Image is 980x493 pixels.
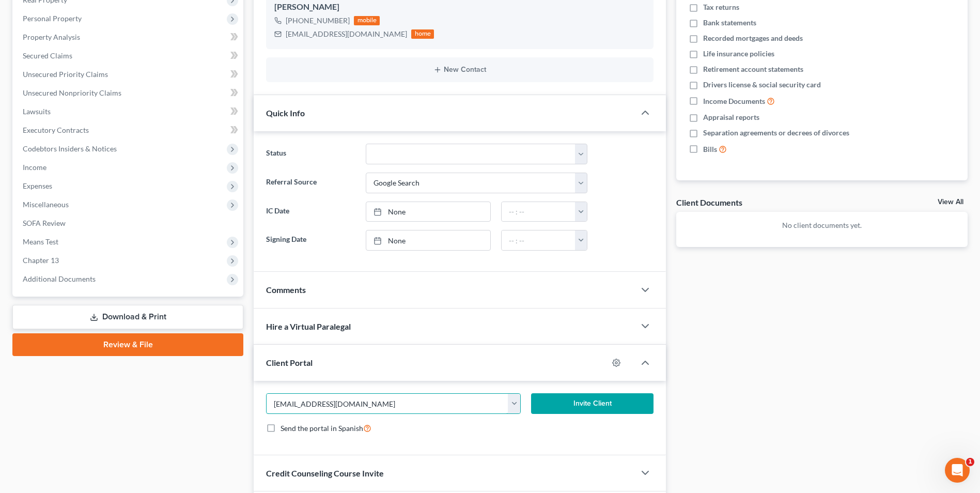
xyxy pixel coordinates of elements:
span: Codebtors Insiders & Notices [23,144,117,153]
a: Executory Contracts [14,121,243,140]
input: -- : -- [502,202,575,222]
a: Unsecured Nonpriority Claims [14,84,243,102]
span: Bank statements [703,18,756,28]
label: Signing Date [261,230,360,251]
div: Client Documents [676,197,742,208]
iframe: Intercom live chat [945,458,970,483]
input: -- : -- [502,230,575,250]
a: View All [938,198,963,206]
a: None [366,230,490,250]
span: Recorded mortgages and deeds [703,33,803,43]
span: Unsecured Nonpriority Claims [23,88,121,97]
span: Income Documents [703,96,765,106]
a: Property Analysis [14,28,243,47]
span: 1 [966,458,974,466]
div: [EMAIL_ADDRESS][DOMAIN_NAME] [286,29,407,39]
span: Means Test [23,237,58,246]
label: Status [261,144,360,164]
a: Unsecured Priority Claims [14,65,243,84]
a: SOFA Review [14,214,243,233]
a: Lawsuits [14,102,243,121]
div: [PHONE_NUMBER] [286,16,350,26]
button: New Contact [274,66,645,74]
span: Credit Counseling Course Invite [266,468,384,478]
label: Referral Source [261,173,360,193]
button: Invite Client [531,393,654,414]
span: Appraisal reports [703,112,759,122]
div: home [411,29,434,39]
span: Additional Documents [23,274,96,283]
p: No client documents yet. [685,220,959,230]
a: None [366,202,490,222]
div: mobile [354,16,380,25]
span: Drivers license & social security card [703,80,821,90]
label: IC Date [261,202,360,222]
span: Quick Info [266,108,305,118]
span: Bills [703,144,717,155]
span: Executory Contracts [23,126,89,134]
span: Lawsuits [23,107,51,116]
span: Hire a Virtual Paralegal [266,321,351,331]
span: Chapter 13 [23,256,59,265]
span: Expenses [23,181,52,190]
span: Send the portal in Spanish [281,424,363,433]
span: Personal Property [23,14,82,23]
span: Property Analysis [23,33,80,41]
a: Download & Print [12,305,243,329]
span: Life insurance policies [703,49,774,59]
span: Client Portal [266,358,313,367]
span: Separation agreements or decrees of divorces [703,128,849,138]
a: Secured Claims [14,47,243,65]
span: Miscellaneous [23,200,69,209]
span: SOFA Review [23,219,66,227]
span: Tax returns [703,2,739,12]
span: Retirement account statements [703,64,803,74]
span: Unsecured Priority Claims [23,70,108,79]
span: Comments [266,285,306,295]
span: Income [23,163,46,172]
input: Enter email [267,394,508,413]
a: Review & File [12,333,243,356]
span: Secured Claims [23,51,72,60]
div: [PERSON_NAME] [274,1,645,13]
